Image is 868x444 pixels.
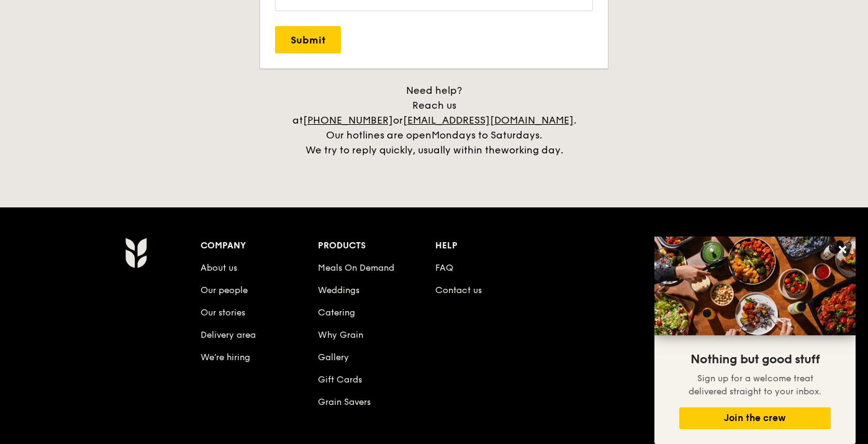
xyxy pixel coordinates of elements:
[318,374,362,385] a: Gift Cards
[201,263,237,273] a: About us
[279,83,589,158] div: Need help? Reach us at or . Our hotlines are open We try to reply quickly, usually within the
[201,285,248,296] a: Our people
[689,373,821,397] span: Sign up for a welcome treat delivered straight to your inbox.
[201,352,250,363] a: We’re hiring
[403,114,574,126] a: [EMAIL_ADDRESS][DOMAIN_NAME]
[435,237,553,255] div: Help
[201,307,245,318] a: Our stories
[435,263,453,273] a: FAQ
[318,263,394,273] a: Meals On Demand
[125,237,147,268] img: AYc88T3wAAAABJRU5ErkJggg==
[833,240,852,260] button: Close
[679,407,831,429] button: Join the crew
[318,285,359,296] a: Weddings
[501,144,563,156] span: working day.
[432,129,542,141] span: Mondays to Saturdays.
[303,114,393,126] a: [PHONE_NUMBER]
[435,285,482,296] a: Contact us
[690,352,820,367] span: Nothing but good stuff
[318,352,349,363] a: Gallery
[318,397,371,407] a: Grain Savers
[654,237,856,335] img: DSC07876-Edit02-Large.jpeg
[318,237,435,255] div: Products
[275,26,341,53] input: Submit
[318,307,355,318] a: Catering
[318,330,363,340] a: Why Grain
[201,330,256,340] a: Delivery area
[201,237,318,255] div: Company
